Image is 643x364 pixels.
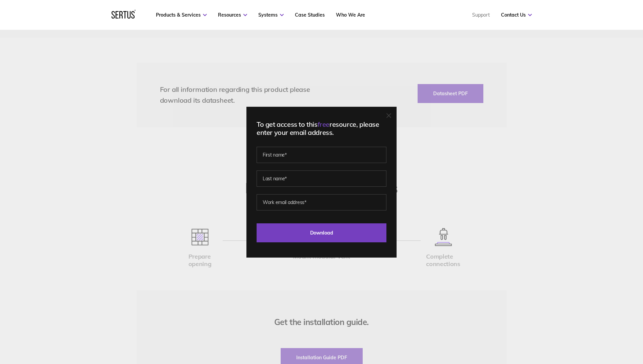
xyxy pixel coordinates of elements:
a: Contact Us [501,12,532,18]
a: Support [472,12,490,18]
a: Products & Services [156,12,207,18]
input: First name* [257,147,386,163]
div: To get access to this resource, please enter your email address. [257,120,386,137]
a: Case Studies [295,12,325,18]
input: Work email address* [257,194,386,210]
a: Resources [218,12,247,18]
span: free [318,120,329,128]
a: Systems [258,12,284,18]
input: Last name* [257,170,386,187]
a: Who We Are [336,12,365,18]
input: Download [257,223,386,242]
